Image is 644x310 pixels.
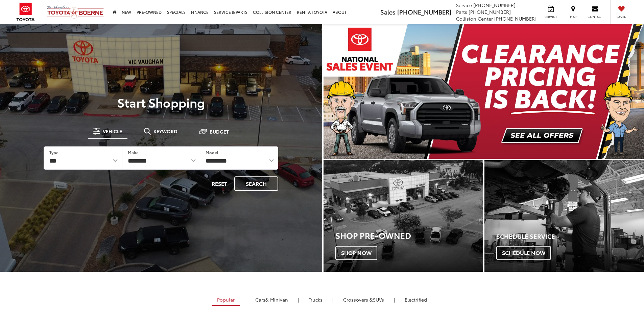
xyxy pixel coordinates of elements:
[392,296,397,303] li: |
[496,233,644,240] h4: Schedule Service
[543,15,558,19] span: Service
[265,296,288,303] span: & Minivan
[380,7,396,16] span: Sales
[335,231,483,239] h3: Shop Pre-Owned
[128,149,139,155] label: Make
[103,129,122,134] span: Vehicle
[49,149,58,155] label: Type
[153,129,177,134] span: Keyword
[206,149,218,155] label: Model
[324,160,483,272] div: Toyota
[250,294,293,305] a: Cars
[212,294,240,306] a: Popular
[456,2,472,8] span: Service
[566,15,580,19] span: Map
[234,176,278,191] button: Search
[496,246,551,260] span: Schedule Now
[596,37,644,145] button: Click to view next picture.
[296,296,301,303] li: |
[588,15,603,19] span: Contact
[324,160,483,272] a: Shop Pre-Owned Shop Now
[456,8,467,15] span: Parts
[324,37,372,145] button: Click to view previous picture.
[243,296,247,303] li: |
[484,160,644,272] div: Toyota
[473,2,516,8] span: [PHONE_NUMBER]
[206,176,233,191] button: Reset
[343,296,373,303] span: Crossovers &
[338,294,389,305] a: SUVs
[494,15,536,22] span: [PHONE_NUMBER]
[614,15,629,19] span: Saved
[484,160,644,272] a: Schedule Service Schedule Now
[397,7,451,16] span: [PHONE_NUMBER]
[304,294,328,305] a: Trucks
[400,294,432,305] a: Electrified
[456,15,493,22] span: Collision Center
[469,8,511,15] span: [PHONE_NUMBER]
[210,129,229,134] span: Budget
[331,296,335,303] li: |
[335,246,377,260] span: Shop Now
[28,95,294,109] p: Start Shopping
[47,5,104,19] img: Vic Vaughan Toyota of Boerne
